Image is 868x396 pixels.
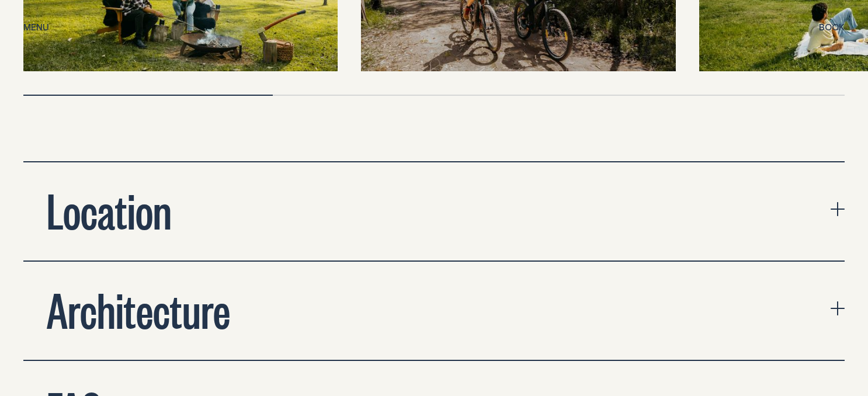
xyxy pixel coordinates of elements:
[23,23,49,32] span: Menu
[47,186,172,232] h2: Location
[23,21,49,35] button: show menu
[819,21,845,35] button: show booking tray
[47,285,230,332] h2: Architecture
[23,162,845,260] button: expand accordion
[23,262,845,360] button: expand accordion
[819,23,845,32] span: Book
